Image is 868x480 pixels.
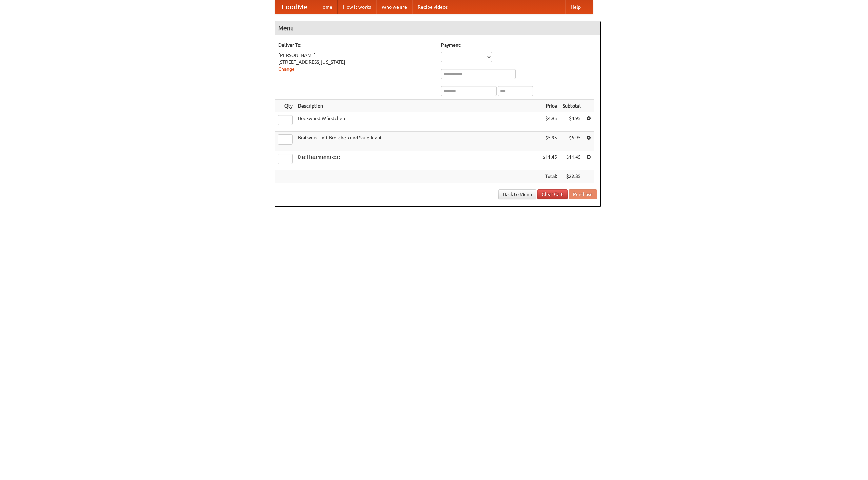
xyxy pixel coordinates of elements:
[540,151,560,170] td: $11.45
[278,66,295,72] a: Change
[275,21,600,35] h4: Menu
[295,132,540,151] td: Bratwurst mit Brötchen und Sauerkraut
[338,0,376,14] a: How it works
[560,100,584,112] th: Subtotal
[540,170,560,183] th: Total:
[295,151,540,170] td: Das Hausmannskost
[278,42,434,49] h5: Deliver To:
[275,0,314,14] a: FoodMe
[278,52,434,59] div: [PERSON_NAME]
[560,151,584,170] td: $11.45
[295,112,540,132] td: Bockwurst Würstchen
[441,42,597,49] h5: Payment:
[275,100,295,112] th: Qty
[560,132,584,151] td: $5.95
[565,0,586,14] a: Help
[569,189,597,199] button: Purchase
[314,0,338,14] a: Home
[278,59,434,65] div: [STREET_ADDRESS][US_STATE]
[560,170,584,183] th: $22.35
[498,189,536,199] a: Back to Menu
[540,132,560,151] td: $5.95
[376,0,412,14] a: Who we are
[540,112,560,132] td: $4.95
[540,100,560,112] th: Price
[537,189,568,199] a: Clear Cart
[560,112,584,132] td: $4.95
[412,0,453,14] a: Recipe videos
[295,100,540,112] th: Description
